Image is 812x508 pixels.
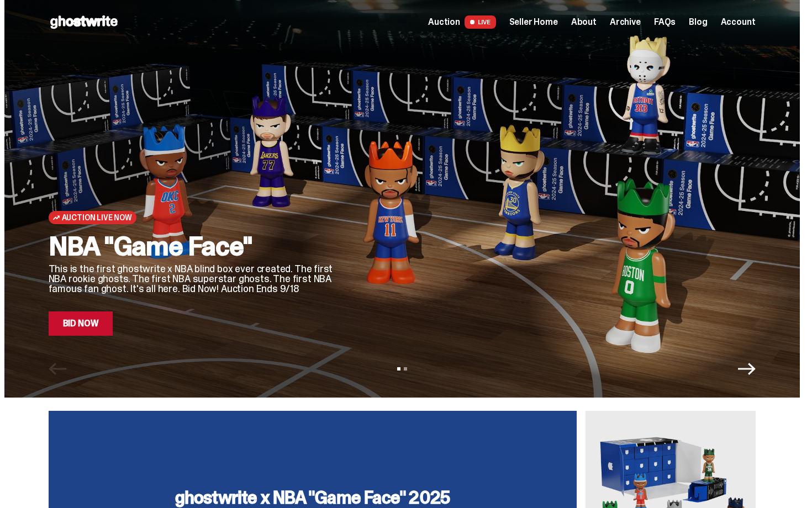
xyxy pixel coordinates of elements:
button: View slide 1 [397,367,400,371]
a: Account [721,18,756,27]
h2: NBA "Game Face" [49,233,336,260]
h3: ghostwrite x NBA "Game Face" 2025 [175,489,450,506]
a: Blog [689,18,707,27]
button: View slide 2 [404,367,407,371]
button: Next [738,360,756,378]
a: FAQs [654,18,676,27]
a: About [571,18,597,27]
span: LIVE [465,15,496,29]
span: Auction [428,18,460,27]
a: Bid Now [49,311,113,336]
a: Auction LIVE [428,15,495,29]
a: Archive [610,18,641,27]
a: Seller Home [509,18,558,27]
span: Auction Live Now [62,213,132,222]
p: This is the first ghostwrite x NBA blind box ever created. The first NBA rookie ghosts. The first... [49,264,336,294]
